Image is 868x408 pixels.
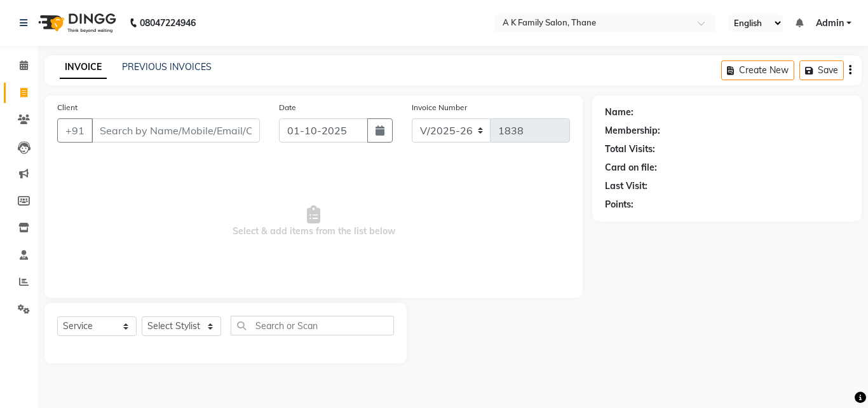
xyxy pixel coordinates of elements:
span: Select & add items from the list below [57,158,570,285]
div: Last Visit: [605,179,648,193]
label: Client [57,102,78,113]
img: logo [32,5,119,41]
div: Card on file: [605,161,657,174]
div: Points: [605,198,634,211]
b: 08047224946 [140,5,196,41]
a: PREVIOUS INVOICES [122,61,212,73]
input: Search by Name/Mobile/Email/Code [92,118,260,143]
div: Membership: [605,124,660,137]
button: Create New [721,60,794,80]
a: INVOICE [60,56,107,79]
label: Date [279,102,296,113]
div: Name: [605,106,634,119]
span: Admin [816,17,844,30]
button: +91 [57,118,93,143]
input: Search or Scan [231,316,394,335]
div: Total Visits: [605,143,655,156]
button: Save [799,60,844,80]
label: Invoice Number [412,102,467,113]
